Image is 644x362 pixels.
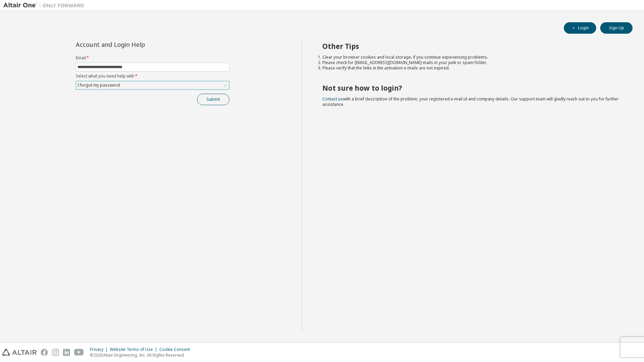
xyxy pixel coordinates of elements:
div: Privacy [90,347,110,352]
button: Sign Up [600,22,633,34]
div: Account and Login Help [76,42,199,47]
li: Please check for [EMAIL_ADDRESS][DOMAIN_NAME] mails in your junk or spam folder. [322,60,621,65]
span: with a brief description of the problem, your registered e-mail id and company details. Our suppo... [322,96,619,107]
a: Contact us [322,96,343,102]
label: Email [76,55,229,61]
img: Altair One [3,2,88,9]
img: altair_logo.svg [2,349,37,356]
button: Submit [197,94,229,105]
li: Please verify that the links in the activation e-mails are not expired. [322,65,621,71]
li: Clear your browser cookies and local storage, if you continue experiencing problems. [322,55,621,60]
div: Cookie Consent [159,347,194,352]
img: youtube.svg [74,349,84,356]
p: © 2025 Altair Engineering, Inc. All Rights Reserved. [90,352,194,358]
img: facebook.svg [41,349,48,356]
div: I forgot my password [76,81,229,89]
div: I forgot my password [76,82,121,89]
div: Website Terms of Use [110,347,159,352]
h2: Not sure how to login? [322,84,621,92]
button: Login [564,22,596,34]
img: linkedin.svg [63,349,70,356]
label: Select what you need help with [76,73,229,79]
img: instagram.svg [52,349,59,356]
h2: Other Tips [322,42,621,51]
